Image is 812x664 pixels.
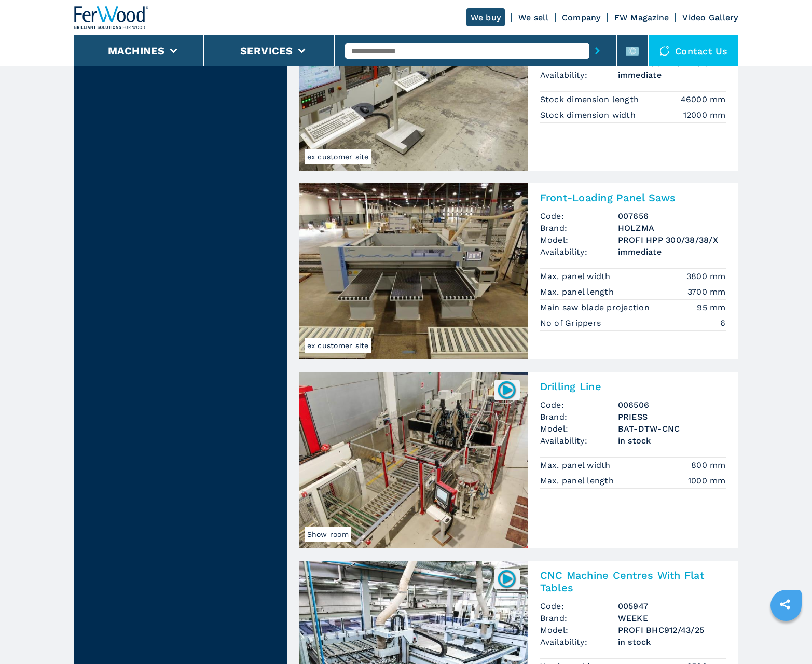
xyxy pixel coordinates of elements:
[540,234,618,246] span: Model:
[466,8,505,26] a: We buy
[305,338,371,353] span: ex customer site
[686,270,726,282] em: 3800 mm
[618,423,726,435] h3: BAT-DTW-CNC
[618,435,726,447] span: in stock
[540,246,618,258] span: Availability:
[614,12,669,22] a: FW Magazine
[618,234,726,246] h3: PROFI HPP 300/38/38/X
[691,459,726,471] em: 800 mm
[497,380,517,400] img: 006506
[649,35,738,66] div: Contact us
[540,624,618,636] span: Model:
[299,183,738,359] a: Front-Loading Panel Saws HOLZMA PROFI HPP 300/38/38/Xex customer siteFront-Loading Panel SawsCode...
[540,460,613,471] p: Max. panel width
[687,286,726,298] em: 3700 mm
[540,636,618,648] span: Availability:
[299,372,528,548] img: Drilling Line PRIESS BAT-DTW-CNC
[540,271,613,282] p: Max. panel width
[682,12,738,22] a: Video Gallery
[540,423,618,435] span: Model:
[518,12,548,22] a: We sell
[540,302,653,313] p: Main saw blade projection
[305,527,351,542] span: Show room
[240,45,293,57] button: Services
[540,286,617,298] p: Max. panel length
[305,149,371,164] span: ex customer site
[697,301,725,313] em: 95 mm
[618,612,726,624] h3: WEEKE
[589,39,605,63] button: submit-button
[497,569,517,589] img: 005947
[683,109,726,121] em: 12000 mm
[659,46,670,56] img: Contact us
[618,69,726,81] span: immediate
[618,636,726,648] span: in stock
[540,222,618,234] span: Brand:
[299,183,528,359] img: Front-Loading Panel Saws HOLZMA PROFI HPP 300/38/38/X
[299,372,738,548] a: Drilling Line PRIESS BAT-DTW-CNCShow room006506Drilling LineCode:006506Brand:PRIESSModel:BAT-DTW-...
[540,191,726,204] h2: Front-Loading Panel Saws
[540,411,618,423] span: Brand:
[618,624,726,636] h3: PROFI BHC912/43/25
[540,210,618,222] span: Code:
[540,569,726,594] h2: CNC Machine Centres With Flat Tables
[540,94,642,105] p: Stock dimension length
[618,600,726,612] h3: 005947
[618,399,726,411] h3: 006506
[540,380,726,393] h2: Drilling Line
[74,6,149,29] img: Ferwood
[688,475,726,487] em: 1000 mm
[540,612,618,624] span: Brand:
[618,411,726,423] h3: PRIESS
[618,222,726,234] h3: HOLZMA
[108,45,165,57] button: Machines
[540,435,618,447] span: Availability:
[540,69,618,81] span: Availability:
[540,317,604,329] p: No of Grippers
[540,475,617,487] p: Max. panel length
[540,600,618,612] span: Code:
[681,93,726,105] em: 46000 mm
[562,12,601,22] a: Company
[772,591,798,617] a: sharethis
[618,210,726,222] h3: 007656
[768,617,804,656] iframe: Chat
[540,109,639,121] p: Stock dimension width
[618,246,726,258] span: immediate
[720,317,725,329] em: 6
[540,399,618,411] span: Code:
